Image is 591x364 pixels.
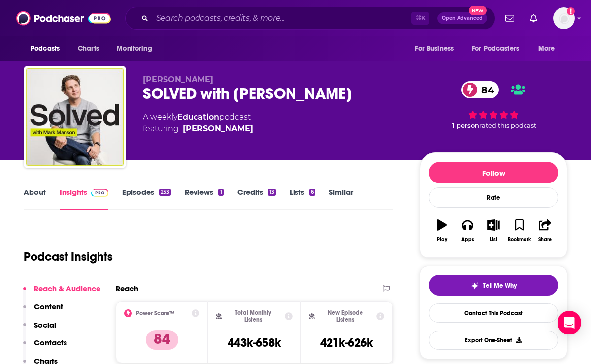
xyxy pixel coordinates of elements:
button: Open AdvancedNew [437,12,487,24]
button: Show profile menu [553,7,575,29]
a: Lists6 [290,187,315,210]
p: Contacts [34,338,67,347]
button: Share [532,213,558,248]
button: Bookmark [506,213,532,248]
input: Search podcasts, credits, & more... [152,10,411,26]
span: New [469,6,487,15]
a: Reviews1 [185,187,223,210]
span: Monitoring [117,42,152,56]
span: rated this podcast [479,122,536,129]
button: open menu [408,39,466,58]
span: Podcasts [31,42,60,56]
a: About [24,187,46,210]
h2: Reach [116,284,138,293]
a: Similar [329,187,353,210]
a: Charts [71,39,105,58]
div: Open Intercom Messenger [558,311,581,334]
div: Rate [429,187,558,208]
p: Content [34,302,63,311]
img: tell me why sparkle [471,282,479,290]
h2: Total Monthly Listens [226,309,280,323]
span: More [538,42,555,56]
a: Show notifications dropdown [501,10,518,27]
button: Social [23,320,56,338]
span: For Business [415,42,454,56]
div: Apps [461,237,474,243]
div: 253 [159,189,171,196]
button: Reach & Audience [23,284,100,302]
div: Play [437,237,447,243]
button: Apps [455,213,480,248]
button: open menu [24,39,72,58]
h2: New Episode Listens [319,309,372,323]
div: 84 1 personrated this podcast [420,75,567,136]
img: Podchaser Pro [91,189,108,197]
a: Episodes253 [122,187,171,210]
div: Share [538,237,552,243]
span: 84 [471,81,499,98]
div: Search podcasts, credits, & more... [125,7,495,30]
button: open menu [110,39,164,58]
a: Education [177,112,219,121]
span: Tell Me Why [483,282,517,290]
button: Contacts [23,338,67,356]
p: 84 [146,330,178,350]
div: List [490,237,497,243]
span: For Podcasters [472,42,519,56]
button: open menu [465,39,533,58]
a: [PERSON_NAME] [183,123,253,135]
img: Podchaser - Follow, Share and Rate Podcasts [16,9,111,28]
p: Social [34,320,56,330]
svg: Add a profile image [567,7,575,15]
a: InsightsPodchaser Pro [60,187,108,210]
div: A weekly podcast [143,111,253,135]
span: Logged in as sarahhallprinc [553,7,575,29]
span: ⌘ K [411,12,429,25]
span: [PERSON_NAME] [143,75,213,84]
button: Play [429,213,455,248]
button: Content [23,302,63,320]
span: Open Advanced [442,16,483,21]
div: 1 [218,189,223,196]
span: Charts [78,42,99,56]
p: Reach & Audience [34,284,100,293]
a: Credits13 [237,187,276,210]
button: tell me why sparkleTell Me Why [429,275,558,296]
span: featuring [143,123,253,135]
h3: 443k-658k [228,335,281,350]
h3: 421k-626k [320,335,373,350]
img: SOLVED with Mark Manson [26,68,124,166]
div: 13 [268,189,276,196]
a: 84 [461,81,499,98]
a: Contact This Podcast [429,303,558,323]
button: open menu [531,39,567,58]
div: 6 [309,189,315,196]
span: 1 person [452,122,479,129]
button: List [481,213,506,248]
h2: Power Score™ [136,310,174,317]
img: User Profile [553,7,575,29]
div: Bookmark [508,237,531,243]
a: Show notifications dropdown [526,10,541,27]
h1: Podcast Insights [24,249,113,264]
button: Export One-Sheet [429,331,558,350]
button: Follow [429,162,558,183]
